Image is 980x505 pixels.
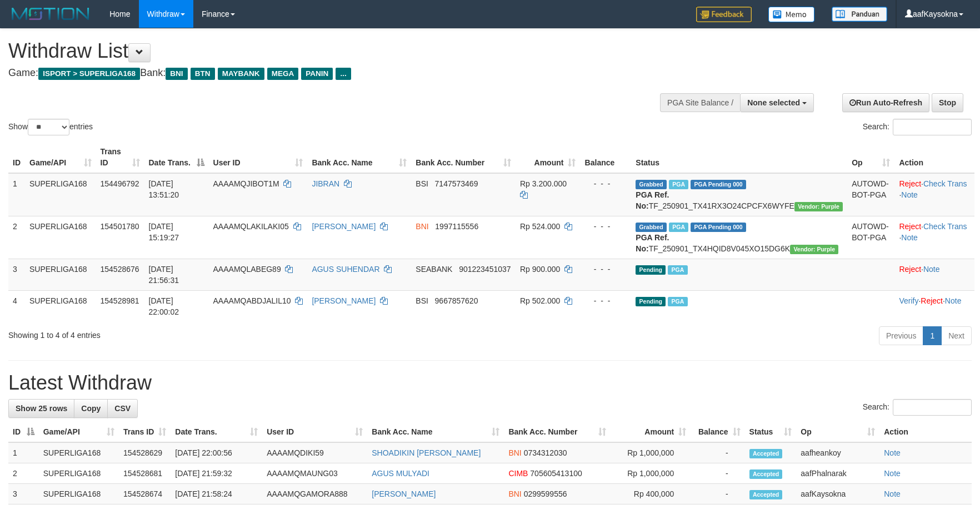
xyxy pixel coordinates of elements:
td: Rp 400,000 [611,484,691,504]
span: None selected [747,98,800,107]
div: - - - [584,221,627,232]
span: Marked by aafsoycanthlai [669,223,688,232]
a: Next [941,326,972,345]
img: panduan.png [832,7,887,22]
td: - [691,484,744,504]
th: Trans ID: activate to sort column ascending [119,422,171,442]
span: Marked by aafnonsreyleab [668,297,687,306]
img: MOTION_logo.png [8,6,93,22]
span: [DATE] 21:56:31 [149,265,179,285]
td: 2 [8,463,39,484]
td: - [691,442,744,463]
span: Grabbed [636,180,667,189]
span: BSI [416,179,428,188]
span: Accepted [749,449,783,458]
span: PGA Pending [691,180,746,189]
span: CIMB [508,469,528,478]
span: 154528676 [101,265,139,274]
th: ID: activate to sort column descending [8,422,39,442]
input: Search: [893,399,972,416]
th: Balance [580,142,631,173]
th: Bank Acc. Name: activate to sort column ascending [307,142,411,173]
td: · · [894,216,974,259]
a: Copy [74,399,108,418]
a: Reject [899,265,921,274]
td: 4 [8,290,25,322]
td: 1 [8,442,39,463]
span: Copy [81,404,101,413]
span: Copy 0299599556 to clipboard [524,489,567,498]
th: Op: activate to sort column ascending [796,422,879,442]
td: AUTOWD-BOT-PGA [847,216,894,259]
span: MEGA [267,68,299,80]
a: Run Auto-Refresh [842,93,929,112]
td: SUPERLIGA168 [39,463,119,484]
span: CSV [114,404,131,413]
a: Note [923,265,940,274]
td: AUTOWD-BOT-PGA [847,173,894,216]
span: Grabbed [636,223,667,232]
td: 154528674 [119,484,171,504]
img: Feedback.jpg [696,7,752,22]
span: Rp 900.000 [520,265,560,274]
span: [DATE] 13:51:20 [149,179,179,199]
label: Search: [863,119,972,135]
th: Bank Acc. Number: activate to sort column ascending [504,422,611,442]
th: Action [894,142,974,173]
td: [DATE] 22:00:56 [171,442,262,463]
span: BNI [508,448,521,457]
a: SHOADIKIN [PERSON_NAME] [372,448,481,457]
span: Show 25 rows [16,404,67,413]
a: 1 [923,326,942,345]
span: BTN [191,68,215,80]
th: ID [8,142,25,173]
td: Rp 1,000,000 [611,463,691,484]
a: CSV [107,399,138,418]
td: SUPERLIGA168 [25,216,96,259]
span: ISPORT > SUPERLIGA168 [38,68,140,80]
span: 154496792 [101,179,139,188]
span: PANIN [301,68,333,80]
th: Game/API: activate to sort column ascending [39,422,119,442]
td: SUPERLIGA168 [39,484,119,504]
span: Copy 705605413100 to clipboard [530,469,582,478]
td: · [894,259,974,290]
td: - [691,463,744,484]
a: Note [945,296,962,305]
span: 154528981 [101,296,139,305]
td: AAAAMQMAUNG03 [262,463,367,484]
td: 154528629 [119,442,171,463]
b: PGA Ref. No: [636,190,669,210]
th: Amount: activate to sort column ascending [516,142,581,173]
td: 154528681 [119,463,171,484]
td: [DATE] 21:59:32 [171,463,262,484]
span: Accepted [749,490,783,499]
td: 3 [8,259,25,290]
a: [PERSON_NAME] [312,296,376,305]
span: Marked by aafchoeunmanni [668,265,687,275]
td: 1 [8,173,25,216]
span: Copy 9667857620 to clipboard [435,296,478,305]
td: aafPhalnarak [796,463,879,484]
td: SUPERLIGA168 [25,173,96,216]
td: Rp 1,000,000 [611,442,691,463]
h1: Withdraw List [8,40,642,62]
span: Vendor URL: https://trx4.1velocity.biz [794,202,843,211]
a: Note [884,489,901,498]
a: Check Trans [923,222,967,231]
span: AAAAMQLAKILAKI05 [213,222,289,231]
td: 3 [8,484,39,504]
td: SUPERLIGA168 [25,259,96,290]
th: Date Trans.: activate to sort column ascending [171,422,262,442]
a: Check Trans [923,179,967,188]
div: - - - [584,264,627,275]
td: aafheankoy [796,442,879,463]
td: AAAAMQGAMORA888 [262,484,367,504]
td: 2 [8,216,25,259]
th: User ID: activate to sort column ascending [262,422,367,442]
span: Copy 7147573469 to clipboard [435,179,478,188]
span: Accepted [749,469,783,479]
div: - - - [584,295,627,306]
th: Bank Acc. Name: activate to sort column ascending [367,422,504,442]
span: Copy 0734312030 to clipboard [524,448,567,457]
